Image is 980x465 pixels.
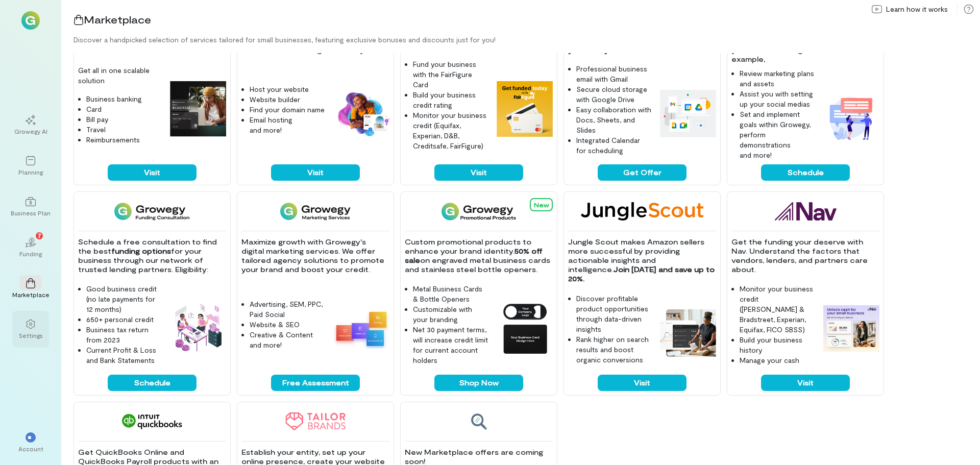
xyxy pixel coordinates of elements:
p: Schedule a free consultation to find the best for your business through our network of trusted le... [78,237,226,274]
a: Growegy AI [12,107,49,143]
li: Integrated Calendar for scheduling [576,135,652,156]
li: Discover profitable product opportunities through data-driven insights [576,293,652,334]
p: Get all in one scalable solution [78,65,162,86]
img: Jungle Scout [581,202,703,221]
div: Settings [19,331,43,339]
img: Jungle Scout feature [660,309,716,357]
li: Reimbursements [86,135,162,145]
img: FairFigure feature [497,81,553,137]
button: Get Offer [598,164,687,181]
li: Review marketing plans and assets [740,68,815,89]
li: Monitor your business credit (Equifax, Experian, D&B, Creditsafe, FairFigure) [413,110,488,151]
li: Customizable with your branding [413,304,488,325]
li: 650+ personal credit [86,314,162,325]
li: Advertising, SEM, PPC, Paid Social [250,299,325,320]
img: DreamHost feature [333,90,389,137]
li: Website & SEO [250,320,325,330]
li: Build your business credit rating [413,90,488,110]
button: Visit [271,164,360,181]
button: Free Assessment [271,375,360,391]
img: Google Workspace feature [660,90,716,137]
a: Planning [12,148,49,184]
li: Creative & Content and more! [250,330,325,350]
strong: Join [DATE] and save up to 20%. [568,265,717,283]
li: Monitor your business credit ([PERSON_NAME] & Bradstreet, Experian, Equifax, FICO SBSS) [740,284,815,335]
img: Funding Consultation [114,202,189,221]
li: Good business credit (no late payments for 12 months) [86,284,162,314]
button: Schedule [761,164,850,181]
li: Card [86,104,162,114]
img: Growegy - Marketing Services [280,202,351,221]
li: Business banking [86,94,162,104]
p: Jungle Scout makes Amazon sellers more successful by providing actionable insights and intelligence. [568,237,716,283]
li: Bill pay [86,114,162,125]
li: Easy collaboration with Docs, Sheets, and Slides [576,105,652,135]
li: Secure cloud storage with Google Drive [576,84,652,105]
img: Nav feature [823,305,879,352]
a: Business Plan [12,188,49,225]
strong: funding options [111,247,171,255]
p: Custom promotional products to enhance your brand identity. on engraved metal business cards and ... [405,237,553,274]
div: Marketplace [12,290,50,299]
button: Visit [108,164,197,181]
li: Business tax return from 2023 [86,325,162,345]
li: Fund your business with the FairFigure Card [413,59,488,90]
li: Net 30 payment terms, will increase credit limit for current account holders [413,325,488,365]
div: Planning [18,168,43,176]
strong: 50% off sale [405,247,545,264]
div: Discover a handpicked selection of services tailored for small businesses, featuring exclusive bo... [73,35,980,45]
li: Metal Business Cards & Bottle Openers [413,284,488,304]
li: Host your website [250,84,325,94]
button: Visit [434,164,523,181]
div: Funding [19,250,42,258]
button: Shop Now [434,375,523,391]
img: QuickBooks [122,412,182,431]
button: Visit [598,375,687,391]
span: 7 [38,231,41,240]
div: Account [18,445,43,453]
img: Funding Consultation feature [170,300,226,356]
li: Professional business email with Gmail [576,64,652,84]
li: Travel [86,125,162,135]
a: Marketplace [12,270,49,307]
li: Assist you with setting up your social medias [740,89,815,109]
a: Settings [12,311,49,348]
li: Set and implement goals within Growegy, perform demonstrations and more! [740,109,815,160]
p: Maximize growth with Growegy's digital marketing services. We offer tailored agency solutions to ... [241,237,389,274]
li: Manage your cash [740,355,815,365]
img: Nav [775,202,837,221]
span: Marketplace [84,13,151,26]
a: Funding [12,229,49,266]
li: Find your domain name [250,105,325,115]
span: New [534,201,549,208]
img: Brex feature [170,81,226,137]
div: Growegy AI [14,127,47,135]
li: Website builder [250,94,325,105]
img: Tailor Brands [285,412,346,431]
img: Growegy - Marketing Services feature [333,308,389,349]
button: Visit [761,375,850,391]
li: Current Profit & Loss and Bank Statements [86,345,162,365]
img: Growegy Promo Products [442,202,517,221]
span: Learn how it works [886,4,948,14]
p: Get the funding your deserve with Nav. Understand the factors that vendors, lenders, and partners... [731,237,879,274]
img: Coming soon [470,412,487,431]
img: Growegy Promo Products feature [497,300,553,356]
li: Rank higher on search results and boost organic conversions [576,334,652,365]
li: Email hosting and more! [250,115,325,135]
li: Build your business history [740,335,815,355]
button: Schedule [108,375,197,391]
div: Business Plan [11,209,51,217]
img: 1-on-1 Consultation feature [823,90,879,146]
